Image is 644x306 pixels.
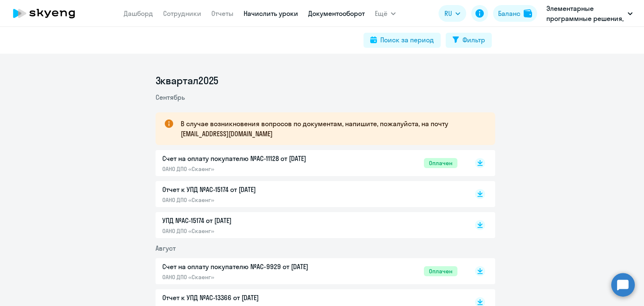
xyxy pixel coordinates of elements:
div: Фильтр [462,35,485,45]
a: Сотрудники [163,9,201,18]
p: Отчет к УПД №AC-15174 от [DATE] [162,184,338,194]
a: Счет на оплату покупателю №AC-11128 от [DATE]ОАНО ДПО «Скаенг»Оплачен [162,153,457,173]
p: Элементарные программные решения, ЭЛЕМЕНТАРНЫЕ ПРОГРАММНЫЕ РЕШЕНИЯ, ООО [546,3,624,23]
button: Элементарные программные решения, ЭЛЕМЕНТАРНЫЕ ПРОГРАММНЫЕ РЕШЕНИЯ, ООО [542,3,637,23]
span: Сентябрь [156,93,185,101]
p: УПД №AC-15174 от [DATE] [162,215,338,226]
a: Дашборд [124,9,153,18]
button: Балансbalance [493,5,537,22]
button: Поиск за период [364,33,441,48]
div: Баланс [498,8,520,18]
a: УПД №AC-15174 от [DATE]ОАНО ДПО «Скаенг» [162,215,457,235]
img: balance [524,9,532,18]
a: Документооборот [308,9,365,18]
span: Август [156,244,176,252]
span: Оплачен [424,266,457,276]
a: Счет на оплату покупателю №AC-9929 от [DATE]ОАНО ДПО «Скаенг»Оплачен [162,262,457,281]
a: Отчет к УПД №AC-15174 от [DATE]ОАНО ДПО «Скаенг» [162,184,457,204]
p: Отчет к УПД №AC-13366 от [DATE] [162,293,338,303]
p: ОАНО ДПО «Скаенг» [162,196,338,204]
button: RU [439,5,466,22]
p: Счет на оплату покупателю №AC-9929 от [DATE] [162,262,338,272]
p: ОАНО ДПО «Скаенг» [162,273,338,281]
button: Фильтр [446,33,492,48]
p: В случае возникновения вопросов по документам, напишите, пожалуйста, на почту [EMAIL_ADDRESS][DOM... [181,119,480,139]
p: ОАНО ДПО «Скаенг» [162,227,338,235]
a: Начислить уроки [244,9,298,18]
p: Счет на оплату покупателю №AC-11128 от [DATE] [162,153,338,163]
span: Оплачен [424,158,457,168]
span: RU [444,8,452,18]
button: Ещё [375,5,396,22]
span: Ещё [375,8,387,18]
p: ОАНО ДПО «Скаенг» [162,165,338,173]
div: Поиск за период [380,35,434,45]
a: Отчеты [211,9,234,18]
li: 3 квартал 2025 [156,74,495,87]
